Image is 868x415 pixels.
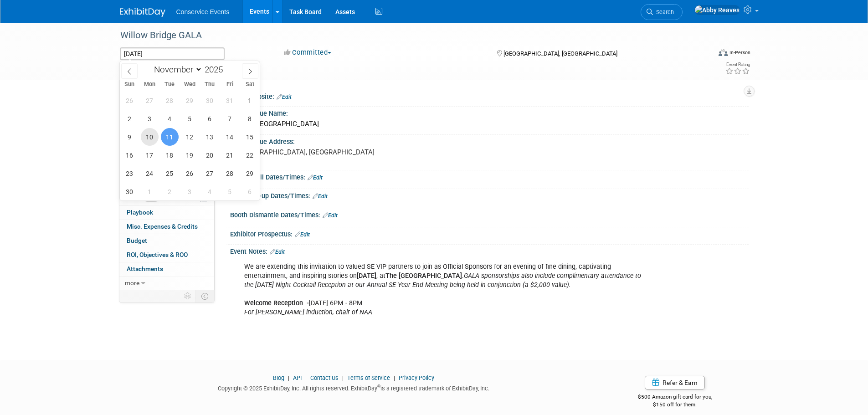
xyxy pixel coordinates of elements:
span: Thu [200,82,220,87]
a: Edit [313,193,328,200]
div: Event Format [657,47,751,61]
div: We are extending this invitation to valued SE VIP partners to join as Official Sponsors for an ev... [238,258,648,322]
span: December 4, 2025 [201,183,219,200]
span: November 18, 2025 [161,146,179,164]
span: Tasks [126,195,159,202]
div: The [GEOGRAPHIC_DATA] [237,117,742,131]
a: Edit [308,174,323,181]
div: Booth Set-up Dates/Times: [230,189,749,201]
img: Abby Reaves [694,5,740,15]
span: December 6, 2025 [241,183,259,200]
button: Committed [281,48,335,57]
span: October 26, 2025 [121,92,139,109]
span: | [303,374,309,381]
a: ROI, Objectives & ROO [119,248,214,262]
a: Sponsorships1 [119,178,214,192]
span: December 1, 2025 [141,183,159,200]
a: Tasks100% [119,192,214,206]
span: December 5, 2025 [221,183,239,200]
span: November 2, 2025 [121,110,139,128]
span: December 3, 2025 [181,183,199,200]
a: Travel Reservations [119,122,214,135]
span: more [125,279,139,287]
a: Staff4 [119,108,214,122]
div: Event Venue Name: [230,107,749,118]
span: | [286,374,292,381]
a: Edit [323,212,338,219]
div: Willow Bridge GALA [117,27,697,44]
span: October 30, 2025 [201,92,219,109]
a: Shipments [119,164,214,178]
span: November 30, 2025 [121,183,139,200]
span: Wed [180,82,200,87]
span: November 26, 2025 [181,164,199,182]
a: Giveaways [119,150,214,164]
span: | [391,374,397,381]
b: Welcome Reception - [244,299,309,307]
sup: ® [377,384,380,389]
pre: [GEOGRAPHIC_DATA], [GEOGRAPHIC_DATA] [240,148,436,156]
img: Format-Inperson.png [719,49,728,56]
span: Budget [127,237,147,244]
span: November 22, 2025 [241,146,259,164]
span: November 15, 2025 [241,128,259,146]
span: October 27, 2025 [141,92,159,109]
span: November 20, 2025 [201,146,219,164]
a: Privacy Policy [399,374,434,381]
span: Misc. Expenses & Credits [127,223,198,230]
div: Copyright © 2025 ExhibitDay, Inc. All rights reserved. ExhibitDay is a registered trademark of Ex... [120,382,588,393]
span: Tue [159,82,180,87]
span: October 31, 2025 [221,92,239,109]
input: Event Start Date - End Date [120,47,225,60]
span: November 4, 2025 [161,110,179,128]
td: Personalize Event Tab Strip [180,290,196,302]
span: Mon [139,82,159,87]
span: [GEOGRAPHIC_DATA], [GEOGRAPHIC_DATA] [503,50,617,57]
span: November 21, 2025 [221,146,239,164]
div: Exhibitor Prospectus: [230,227,749,239]
span: November 10, 2025 [141,128,159,146]
td: Toggle Event Tabs [195,290,214,302]
div: In-Person [729,49,750,56]
span: November 7, 2025 [221,110,239,128]
span: November 12, 2025 [181,128,199,146]
i: GALA sponsorships also include complimentary attendance to the [DATE] Night Cocktail Reception at... [244,272,641,289]
a: Blog [273,374,284,381]
b: The [GEOGRAPHIC_DATA] [385,272,462,280]
span: Search [653,9,674,15]
a: Search [641,4,683,20]
span: November 3, 2025 [141,110,159,128]
span: November 27, 2025 [201,164,219,182]
a: API [293,374,302,381]
a: Contact Us [310,374,339,381]
div: Event Notes: [230,245,749,256]
a: Misc. Expenses & Credits [119,220,214,234]
span: October 28, 2025 [161,92,179,109]
a: Edit [277,94,292,100]
span: November 6, 2025 [201,110,219,128]
span: Playbook [127,209,153,216]
select: Month [150,64,202,75]
span: Sun [120,82,140,87]
span: October 29, 2025 [181,92,199,109]
span: November 28, 2025 [221,164,239,182]
a: Edit [270,249,285,255]
span: November 24, 2025 [141,164,159,182]
img: ExhibitDay [120,8,165,17]
span: Conservice Events [176,8,230,15]
span: | [340,374,346,381]
div: Event Rating [725,62,750,67]
span: November 29, 2025 [241,164,259,182]
span: Sat [240,82,260,87]
span: ROI, Objectives & ROO [127,251,188,258]
a: Budget [119,234,214,248]
div: Event Venue Address: [230,135,749,146]
span: November 19, 2025 [181,146,199,164]
span: 100% [144,195,159,202]
a: Playbook [119,206,214,220]
a: more [119,277,214,290]
span: Fri [220,82,240,87]
div: $500 Amazon gift card for you, [601,387,749,408]
div: $150 off for them. [601,401,749,409]
a: Booth [119,94,214,108]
